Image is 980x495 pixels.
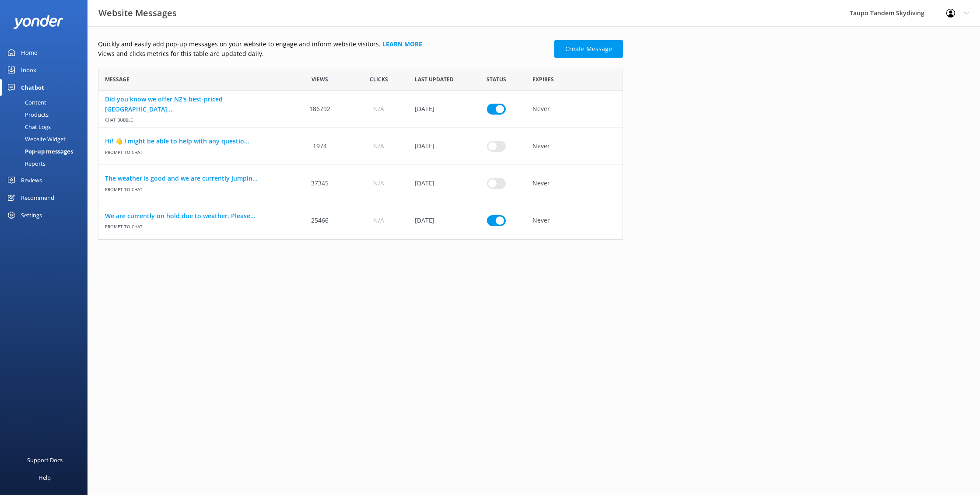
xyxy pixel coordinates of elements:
a: Did you know we offer NZ's best-priced [GEOGRAPHIC_DATA]... [105,94,284,114]
span: Clicks [370,75,388,84]
div: Reviews [21,171,42,189]
div: row [98,165,623,202]
div: row [98,91,623,128]
a: We are currently on hold due to weather. Please... [105,211,284,221]
div: 07 May 2025 [408,128,467,165]
div: 1974 [290,128,349,165]
div: 30 Jan 2025 [408,91,467,128]
span: Views [311,75,328,84]
p: Views and clicks metrics for this table are updated daily. [98,49,549,59]
span: N/A [373,104,384,114]
span: Prompt to Chat [105,146,284,155]
div: Pop-up messages [5,145,73,157]
span: N/A [373,178,384,188]
div: Never [526,91,623,128]
a: Hi! 👋 I might be able to help with any questio... [105,136,284,146]
span: Message [105,75,129,84]
div: Chat Logs [5,121,51,133]
img: yonder-white-logo.png [13,15,63,29]
div: 10 Sep 2025 [408,165,467,202]
div: row [98,128,623,165]
div: Chatbot [21,79,44,96]
span: Chat bubble [105,114,284,123]
div: Settings [21,206,42,224]
a: The weather is good and we are currently jumpin... [105,174,284,183]
a: Chat Logs [5,121,87,133]
a: Content [5,96,87,108]
div: Home [21,44,37,61]
a: Reports [5,157,87,170]
div: 37345 [290,165,349,202]
span: Last updated [415,75,454,84]
div: Never [526,202,623,239]
span: N/A [373,216,384,225]
span: Prompt to Chat [105,183,284,192]
div: Content [5,96,46,108]
div: 13 Sep 2025 [408,202,467,239]
div: Website Widget [5,133,66,145]
span: Prompt to Chat [105,221,284,230]
div: grid [98,91,623,239]
span: Expires [532,75,554,84]
div: row [98,202,623,239]
div: Products [5,108,49,121]
div: Never [526,165,623,202]
div: Recommend [21,189,54,206]
p: Quickly and easily add pop-up messages on your website to engage and inform website visitors. [98,39,549,49]
div: Inbox [21,61,36,79]
div: 25466 [290,202,349,239]
div: 186792 [290,91,349,128]
h3: Website Messages [98,6,177,20]
div: Never [526,128,623,165]
div: Help [38,469,51,486]
a: Create Message [554,40,623,58]
a: Products [5,108,87,121]
div: Reports [5,157,45,170]
span: Status [486,75,506,84]
a: Learn more [382,40,422,48]
a: Pop-up messages [5,145,87,157]
div: Support Docs [27,451,63,469]
a: Website Widget [5,133,87,145]
span: N/A [373,141,384,151]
